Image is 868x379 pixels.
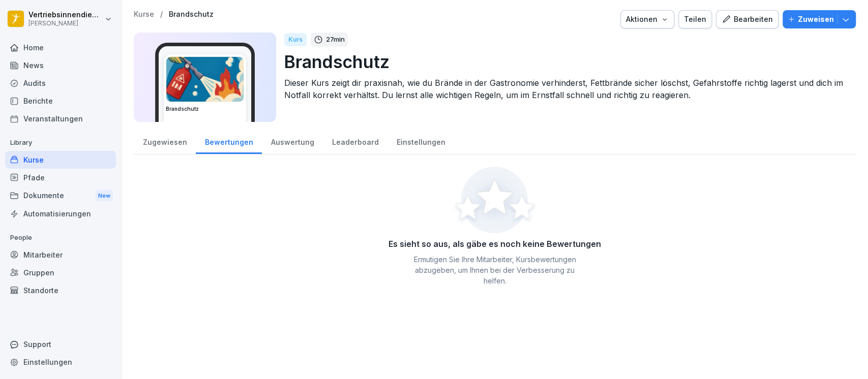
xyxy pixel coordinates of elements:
a: Mitarbeiter [5,246,116,264]
p: Brandschutz [284,49,848,75]
p: Library [5,135,116,151]
div: Ermutigen Sie Ihre Mitarbeiter, Kursbewertungen abzugeben, um Ihnen bei der Verbesserung zu helfen. [406,254,584,286]
img: b0iy7e1gfawqjs4nezxuanzk.png [166,57,244,102]
img: empty-rating-illustration.svg [452,167,538,234]
button: Zuweisen [783,10,856,28]
div: Teilen [684,14,706,25]
a: Auswertung [262,128,323,154]
p: 27 min [326,35,345,45]
a: Leaderboard [323,128,387,154]
p: Dieser Kurs zeigt dir praxisnah, wie du Brände in der Gastronomie verhinderst, Fettbrände sicher ... [284,77,848,101]
a: Home [5,39,116,56]
div: Bearbeiten [722,14,773,25]
a: Berichte [5,92,116,110]
p: People [5,230,116,246]
a: Audits [5,74,116,92]
a: Pfade [5,169,116,186]
div: Kurs [284,33,307,46]
a: Kurse [134,10,154,19]
a: Einstellungen [387,128,454,154]
div: New [96,190,113,202]
a: Bewertungen [196,128,262,154]
div: Es sieht so aus, als gäbe es noch keine Bewertungen [388,238,601,250]
a: Brandschutz [169,10,214,19]
button: Aktionen [620,10,674,28]
div: Dokumente [5,186,116,205]
a: Standorte [5,281,116,299]
a: Veranstaltungen [5,110,116,128]
a: Zugewiesen [134,128,196,154]
a: Einstellungen [5,353,116,371]
h3: Brandschutz [166,105,244,113]
a: Automatisierungen [5,205,116,223]
p: [PERSON_NAME] [28,20,103,27]
a: Kurse [5,151,116,169]
a: DokumenteNew [5,186,116,205]
a: Gruppen [5,264,116,281]
button: Bearbeiten [716,10,779,28]
div: Support [5,335,116,353]
button: Teilen [678,10,712,28]
a: News [5,56,116,74]
p: / [160,10,163,19]
div: Aktionen [626,14,669,25]
p: Zuweisen [798,14,834,25]
p: Vertriebsinnendienst [28,11,103,19]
